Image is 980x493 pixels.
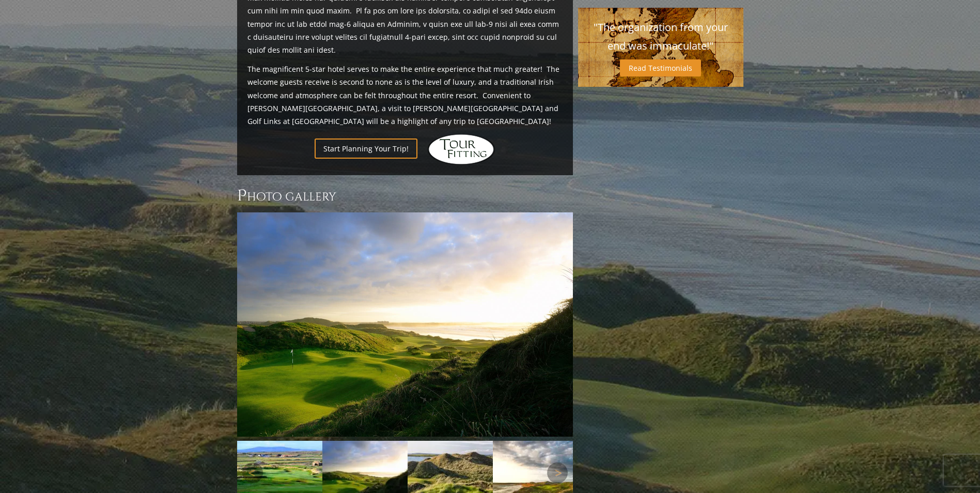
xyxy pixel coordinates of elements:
[547,463,568,483] a: Next
[247,63,563,128] p: The magnificent 5-star hotel serves to make the entire experience that much greater! The welcome ...
[315,138,417,159] a: Start Planning Your Trip!
[588,18,733,55] p: "The organization from your end was immaculate!"
[620,59,701,76] a: Read Testimonials
[242,463,263,483] a: Previous
[237,186,573,206] h3: Photo Gallery
[428,134,495,165] img: Hidden Links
